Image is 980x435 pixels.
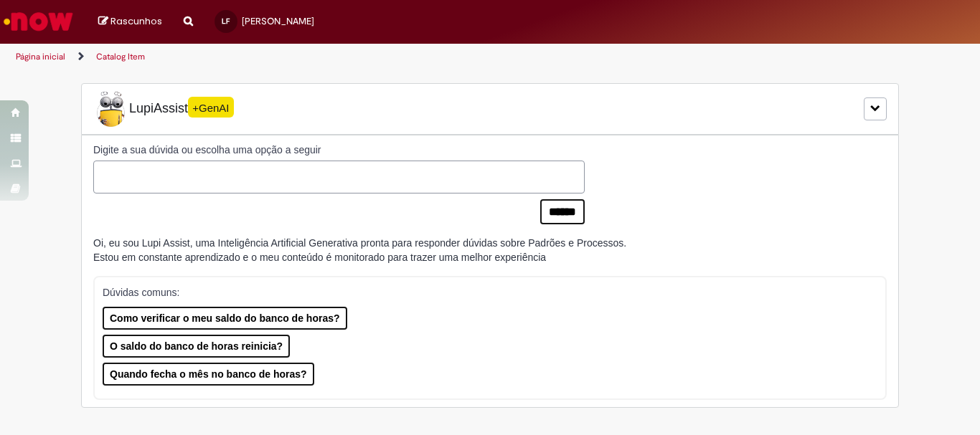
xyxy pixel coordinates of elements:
[103,363,314,386] button: Quando fecha o mês no banco de horas?
[103,307,347,330] button: Como verificar o meu saldo do banco de horas?
[103,285,866,300] p: Dúvidas comuns:
[110,14,162,28] span: Rascunhos
[96,51,145,62] a: Catalog Item
[103,335,290,358] button: O saldo do banco de horas reinicia?
[1,7,75,36] img: ServiceNow
[98,15,162,29] a: Rascunhos
[93,91,129,127] img: Lupi
[93,91,234,127] span: LupiAssist
[188,97,234,118] span: +GenAI
[222,16,230,26] span: LF
[93,143,585,157] label: Digite a sua dúvida ou escolha uma opção a seguir
[11,44,643,70] ul: Trilhas de página
[93,236,626,264] div: Oi, eu sou Lupi Assist, uma Inteligência Artificial Generativa pronta para responder dúvidas sobr...
[16,51,65,62] a: Página inicial
[242,15,314,27] span: [PERSON_NAME]
[81,83,899,135] div: LupiLupiAssist+GenAI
